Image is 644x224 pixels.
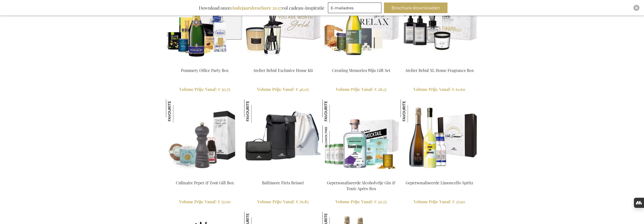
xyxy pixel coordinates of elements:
img: Gepersonaliseerde Alcoholvrije Gin & Tonic Apéro Box [322,99,346,123]
span: Volume Prijs: [336,87,360,92]
div: Close [633,5,639,11]
b: eindejaarsbrochure 2025 [230,5,282,11]
div: Download onze vol cadeau-inspiratie [197,3,327,13]
span: € 28,15 [374,87,386,92]
a: Volume Prijs: Vanaf € 76,85 [244,199,322,205]
img: Gepersonaliseerde Alcoholvrije Gin & Tonic Apéro Box [322,125,346,148]
span: Volume Prijs: [179,199,204,204]
a: Personalised Non-Alcholic Gin & Tonic Apéro Box Gepersonaliseerde Alcoholvrije Gin & Tonic Apéro ... [322,174,400,179]
a: Atelier Rebul Exclusive Home Kit [244,61,322,66]
button: Brochure downloaden [384,3,447,13]
a: Volume Prijs: Vanaf € 30,75 [322,199,400,205]
img: Personalised Limoncello Spritz [401,99,478,177]
img: Culinaire Peper & Zout Gift Box [166,99,189,123]
img: Close [635,6,638,9]
img: Personalised Non-Alcholic Gin & Tonic Apéro Box [322,99,400,177]
a: Personalised White Wine [322,61,400,66]
input: E-mailadres [328,3,381,13]
a: Atelier Rebul Exclusive Home Kit [253,68,313,73]
span: Volume Prijs: [335,199,360,204]
span: Vanaf [361,87,373,92]
a: Pommery Office Party Box Pommery Office Party Box [166,61,244,66]
span: Vanaf [205,87,217,92]
span: Volume Prijs: [257,199,282,204]
span: Volume Prijs: [414,199,438,204]
span: € 57,00 [218,199,231,204]
span: € 50,75 [218,87,230,92]
a: Volume Prijs: Vanaf € 46,05 [244,87,322,92]
a: Volume Prijs: Vanaf € 50,75 [166,87,244,92]
a: Atelier Rebul XL Home Fragrance Box [405,68,474,73]
span: € 61,60 [452,87,465,92]
img: Baltimore Fiets Reisset [244,99,267,123]
span: Vanaf [439,87,451,92]
span: Vanaf [205,199,217,204]
span: Vanaf [283,87,295,92]
a: Volume Prijs: Vanaf € 28,15 [322,87,400,92]
a: Pommery Office Party Box [181,68,229,73]
a: Culinaire Peper & Zout Gift Box Culinaire Peper & Zout Gift Box [166,174,244,179]
img: Culinaire Peper & Zout Gift Box [166,99,244,177]
a: Culinaire Peper & Zout Gift Box [176,180,234,185]
img: Baltimore Bike Travel Set [244,99,322,177]
a: Gepersonaliseerde Alcoholvrije Gin & Tonic Apéro Box [327,180,395,191]
span: € 30,75 [374,199,387,204]
form: marketing offers and promotions [328,3,383,15]
span: Vanaf [439,199,451,204]
img: Gepersonaliseerde Limoncello Spritz [401,99,424,123]
a: Volume Prijs: Vanaf € 27,90 [401,199,478,205]
a: Atelier Rebul XL Home Fragrance Box Atelier Rebul XL Home Fragrance Box [401,61,478,66]
span: Vanaf [283,199,295,204]
a: Creating Memories Wijn Gift Set [332,68,390,73]
a: Gepersonaliseerde Limoncello Spritz [406,180,473,185]
span: Vanaf [361,199,373,204]
a: Volume Prijs: Vanaf € 61,60 [401,87,478,92]
span: Volume Prijs: [413,87,438,92]
span: Volume Prijs: [179,87,204,92]
a: Volume Prijs: Vanaf € 57,00 [166,199,244,205]
span: € 76,85 [296,199,309,204]
a: Baltimore Bike Travel Set Baltimore Fiets Reisset [244,174,322,179]
span: € 27,90 [452,199,465,204]
span: Volume Prijs: [257,87,282,92]
a: Baltimore Fiets Reisset [262,180,304,185]
a: Personalised Limoncello Spritz Gepersonaliseerde Limoncello Spritz [401,174,478,179]
span: € 46,05 [296,87,309,92]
